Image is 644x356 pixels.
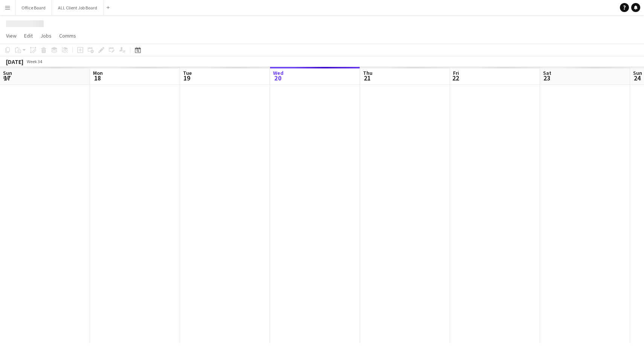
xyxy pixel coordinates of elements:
[3,31,20,41] a: View
[183,70,192,76] span: Tue
[363,70,372,76] span: Thu
[24,32,33,39] span: Edit
[6,32,17,39] span: View
[37,31,55,41] a: Jobs
[2,74,12,82] span: 17
[25,59,44,64] span: Week 34
[633,70,642,76] span: Sun
[632,74,642,82] span: 24
[21,31,36,41] a: Edit
[272,74,284,82] span: 20
[452,74,459,82] span: 22
[15,0,52,15] button: Office Board
[6,58,23,65] div: [DATE]
[59,32,76,39] span: Comms
[92,74,103,82] span: 18
[52,0,104,15] button: ALL Client Job Board
[543,70,551,76] span: Sat
[40,32,52,39] span: Jobs
[362,74,372,82] span: 21
[56,31,79,41] a: Comms
[93,70,103,76] span: Mon
[273,70,284,76] span: Wed
[542,74,551,82] span: 23
[3,70,12,76] span: Sun
[453,70,459,76] span: Fri
[182,74,192,82] span: 19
